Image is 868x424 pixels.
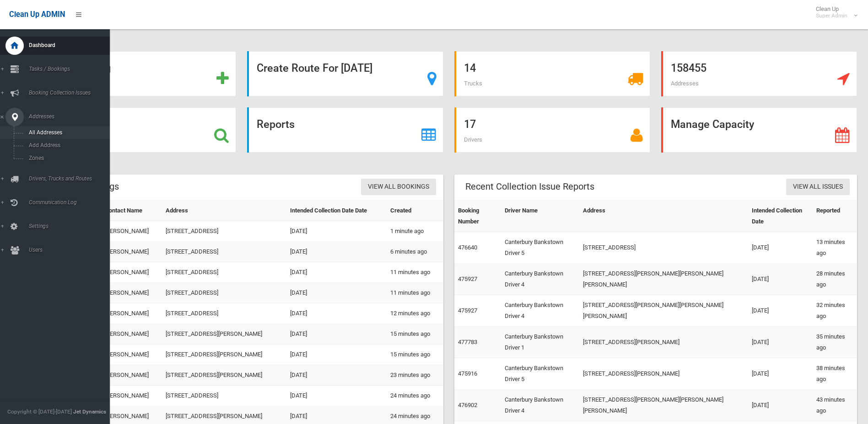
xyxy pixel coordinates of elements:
span: Settings [26,223,117,229]
td: 1 minute ago [387,221,443,242]
td: 35 minutes ago [813,327,857,358]
td: 15 minutes ago [387,344,443,365]
td: [DATE] [286,221,387,242]
th: Driver Name [501,201,579,232]
td: 38 minutes ago [813,358,857,390]
td: 15 minutes ago [387,324,443,344]
a: 476640 [458,244,477,251]
header: Recent Collection Issue Reports [454,178,605,196]
td: 11 minutes ago [387,262,443,283]
a: 158455 Addresses [661,51,857,96]
td: [PERSON_NAME] [101,386,162,406]
span: Addresses [26,113,117,120]
td: 6 minutes ago [387,242,443,262]
td: [DATE] [286,365,387,386]
td: [PERSON_NAME] [101,324,162,344]
td: [STREET_ADDRESS] [162,303,286,324]
td: Canterbury Bankstown Driver 4 [501,264,579,295]
strong: Reports [257,118,295,131]
td: [STREET_ADDRESS] [162,262,286,283]
span: Drivers, Trucks and Routes [26,175,117,182]
td: [PERSON_NAME] [101,303,162,324]
td: 32 minutes ago [813,295,857,327]
a: Search [40,107,236,153]
strong: Manage Capacity [671,118,754,131]
a: View All Issues [786,179,850,196]
td: [PERSON_NAME] [101,365,162,386]
span: Clean Up [811,5,857,19]
span: Zones [26,155,109,161]
td: [DATE] [286,386,387,406]
a: Reports [247,107,443,153]
td: [DATE] [286,283,387,303]
td: Canterbury Bankstown Driver 4 [501,390,579,421]
td: [DATE] [748,264,813,295]
small: Super Admin [816,12,847,19]
td: 43 minutes ago [813,390,857,421]
td: [PERSON_NAME] [101,221,162,242]
td: [STREET_ADDRESS] [162,221,286,242]
td: [PERSON_NAME] [101,262,162,283]
th: Reported [813,201,857,232]
span: Communication Log [26,199,117,206]
a: 475916 [458,370,477,377]
a: 475927 [458,307,477,314]
td: [STREET_ADDRESS][PERSON_NAME] [162,324,286,344]
a: Add Booking [40,51,236,96]
span: Add Address [26,142,109,148]
td: [STREET_ADDRESS] [162,386,286,406]
span: Users [26,247,117,253]
td: 28 minutes ago [813,264,857,295]
span: Booking Collection Issues [26,90,117,96]
span: Clean Up ADMIN [9,10,65,19]
td: 13 minutes ago [813,232,857,264]
span: Dashboard [26,42,117,48]
th: Address [162,201,286,221]
td: [DATE] [286,242,387,262]
td: Canterbury Bankstown Driver 5 [501,358,579,390]
a: 477783 [458,339,477,345]
td: [PERSON_NAME] [101,283,162,303]
span: Tasks / Bookings [26,66,117,72]
td: [DATE] [286,303,387,324]
td: [STREET_ADDRESS] [162,283,286,303]
td: [STREET_ADDRESS][PERSON_NAME] [579,327,748,358]
th: Intended Collection Date Date [286,201,387,221]
td: Canterbury Bankstown Driver 4 [501,295,579,327]
td: [DATE] [286,324,387,344]
a: 476902 [458,402,477,408]
td: [STREET_ADDRESS][PERSON_NAME][PERSON_NAME][PERSON_NAME] [579,264,748,295]
td: [STREET_ADDRESS][PERSON_NAME][PERSON_NAME][PERSON_NAME] [579,390,748,421]
th: Created [387,201,443,221]
td: [DATE] [286,262,387,283]
td: [DATE] [286,344,387,365]
td: [STREET_ADDRESS] [162,242,286,262]
td: 12 minutes ago [387,303,443,324]
th: Address [579,201,748,232]
td: [PERSON_NAME] [101,344,162,365]
td: Canterbury Bankstown Driver 1 [501,327,579,358]
span: All Addresses [26,129,109,136]
a: 475927 [458,276,477,282]
td: [PERSON_NAME] [101,242,162,262]
span: Trucks [464,80,482,87]
td: [DATE] [748,295,813,327]
td: [DATE] [748,390,813,421]
td: [DATE] [748,358,813,390]
td: 11 minutes ago [387,283,443,303]
th: Booking Number [454,201,501,232]
th: Intended Collection Date [748,201,813,232]
td: [DATE] [748,232,813,264]
td: [STREET_ADDRESS][PERSON_NAME][PERSON_NAME][PERSON_NAME] [579,295,748,327]
a: 14 Trucks [454,51,650,96]
span: Drivers [464,136,482,143]
td: [STREET_ADDRESS][PERSON_NAME] [162,344,286,365]
strong: 14 [464,62,476,74]
strong: Create Route For [DATE] [257,62,372,74]
strong: Jet Dynamics [73,408,106,415]
a: Manage Capacity [661,107,857,153]
span: Copyright © [DATE]-[DATE] [7,408,72,415]
td: 24 minutes ago [387,386,443,406]
td: Canterbury Bankstown Driver 5 [501,232,579,264]
span: Addresses [671,80,699,87]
